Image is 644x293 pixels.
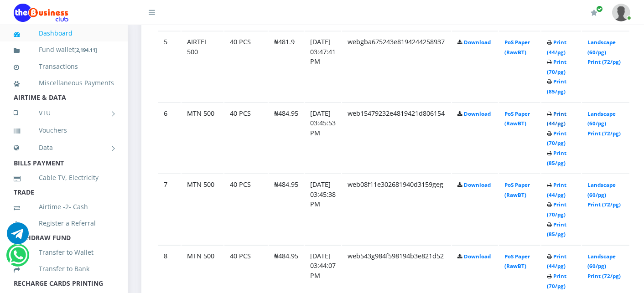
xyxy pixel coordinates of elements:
[587,130,621,137] a: Print (72/pg)
[587,39,616,56] a: Landscape (60/pg)
[547,201,566,218] a: Print (70/pg)
[547,78,566,95] a: Print (85/pg)
[14,242,114,263] a: Transfer to Wallet
[587,58,621,65] a: Print (72/pg)
[14,39,114,61] a: Fund wallet[2,194.11]
[342,31,451,102] td: webgba675243e8194244258937
[587,181,616,198] a: Landscape (60/pg)
[547,110,566,127] a: Print (44/pg)
[14,136,114,159] a: Data
[547,149,566,166] a: Print (85/pg)
[224,31,268,102] td: 40 PCS
[547,39,566,56] a: Print (44/pg)
[504,39,530,56] a: PoS Paper (RawBT)
[269,31,304,102] td: ₦481.9
[158,31,181,102] td: 5
[74,46,97,53] small: [ ]
[14,258,114,279] a: Transfer to Bank
[158,174,181,244] td: 7
[587,110,616,127] a: Landscape (60/pg)
[547,221,566,238] a: Print (85/pg)
[464,181,491,188] a: Download
[547,181,566,198] a: Print (44/pg)
[596,5,603,12] span: Renew/Upgrade Subscription
[464,39,491,46] a: Download
[76,46,95,53] b: 2,194.11
[14,120,114,141] a: Vouchers
[547,58,566,75] a: Print (70/pg)
[547,253,566,270] a: Print (44/pg)
[14,4,68,22] img: Logo
[504,253,530,270] a: PoS Paper (RawBT)
[182,31,223,102] td: AIRTEL 500
[464,253,491,260] a: Download
[269,103,304,173] td: ₦484.95
[504,110,530,127] a: PoS Paper (RawBT)
[14,167,114,188] a: Cable TV, Electricity
[547,130,566,147] a: Print (70/pg)
[9,251,27,266] a: Chat for support
[305,174,341,244] td: [DATE] 03:45:38 PM
[591,9,597,16] i: Renew/Upgrade Subscription
[612,4,630,21] img: User
[587,272,621,279] a: Print (72/pg)
[224,174,268,244] td: 40 PCS
[342,103,451,173] td: web15479232e4819421d806154
[305,103,341,173] td: [DATE] 03:45:53 PM
[14,72,114,93] a: Miscellaneous Payments
[587,201,621,208] a: Print (72/pg)
[342,174,451,244] td: web08f11e302681940d3159geg
[269,174,304,244] td: ₦484.95
[182,103,223,173] td: MTN 500
[305,31,341,102] td: [DATE] 03:47:41 PM
[14,23,114,44] a: Dashboard
[14,196,114,217] a: Airtime -2- Cash
[587,253,616,270] a: Landscape (60/pg)
[464,110,491,117] a: Download
[224,103,268,173] td: 40 PCS
[14,213,114,234] a: Register a Referral
[14,102,114,124] a: VTU
[547,272,566,289] a: Print (70/pg)
[14,56,114,77] a: Transactions
[158,103,181,173] td: 6
[182,174,223,244] td: MTN 500
[504,181,530,198] a: PoS Paper (RawBT)
[7,229,29,244] a: Chat for support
